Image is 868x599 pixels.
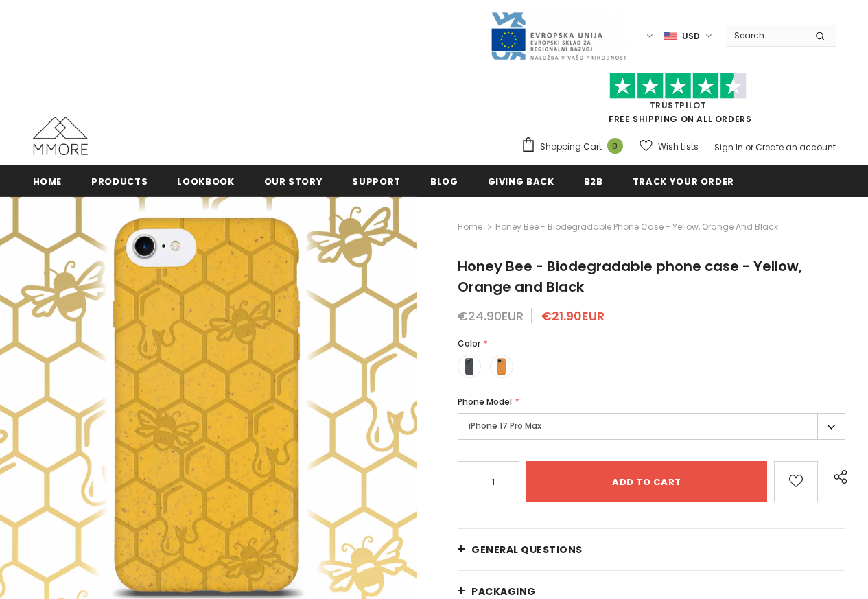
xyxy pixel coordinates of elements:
span: Color [458,338,480,349]
span: USD [682,30,700,43]
a: Giving back [488,165,554,196]
span: €24.90EUR [458,307,524,325]
span: Honey Bee - Biodegradable phone case - Yellow, Orange and Black [458,257,802,296]
span: General Questions [471,543,583,556]
span: support [352,175,401,188]
span: Track your order [633,175,734,188]
a: Javni Razpis [490,30,627,41]
span: Our Story [264,175,323,188]
a: Blog [430,165,458,196]
span: Lookbook [177,175,234,188]
span: Blog [430,175,458,188]
img: USD [664,30,677,42]
a: Shopping Cart 0 [521,137,630,157]
span: €21.90EUR [541,307,605,325]
a: support [352,165,401,196]
a: Home [33,165,62,196]
a: General Questions [458,529,845,570]
a: Create an account [755,141,836,153]
a: B2B [584,165,603,196]
span: Wish Lists [658,140,699,154]
a: Products [91,165,148,196]
label: iPhone 17 Pro Max [458,413,845,440]
span: Products [91,175,148,188]
a: Our Story [264,165,323,196]
span: FREE SHIPPING ON ALL ORDERS [521,79,836,125]
span: Shopping Cart [540,140,602,154]
span: B2B [584,175,603,188]
span: Honey Bee - Biodegradable phone case - Yellow, Orange and Black [495,219,778,235]
a: Home [458,219,482,235]
span: Phone Model [458,396,512,408]
span: Home [33,175,62,188]
input: Search Site [726,25,805,45]
img: MMORE Cases [33,117,88,155]
span: Giving back [488,175,554,188]
span: or [745,141,753,153]
span: PACKAGING [471,585,536,598]
span: 0 [607,138,623,154]
img: Trust Pilot Stars [609,73,747,99]
a: Track your order [633,165,734,196]
a: Sign In [714,141,743,153]
a: Wish Lists [640,134,699,158]
a: Trustpilot [650,99,707,111]
img: Javni Razpis [490,11,627,61]
input: Add to cart [526,461,767,502]
a: Lookbook [177,165,234,196]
